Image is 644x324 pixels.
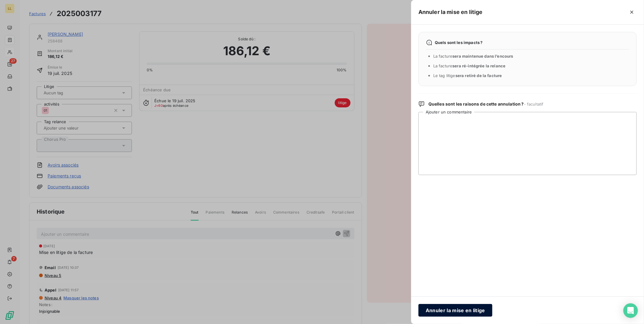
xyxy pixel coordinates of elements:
div: Open Intercom Messenger [623,303,638,318]
span: sera retiré de la facture [455,73,502,78]
span: Le tag litige [433,73,502,78]
span: La facture [433,63,506,68]
span: Quelles sont les raisons de cette annulation ? [428,101,544,107]
span: sera ré-intégrée la relance [453,63,506,68]
button: Annuler la mise en litige [418,304,492,317]
span: - facultatif [524,102,544,106]
span: La facture [433,54,513,59]
span: Quels sont les impacts ? [435,40,483,45]
h5: Annuler la mise en litige [418,8,483,16]
span: sera maintenue dans l’encours [453,54,513,59]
